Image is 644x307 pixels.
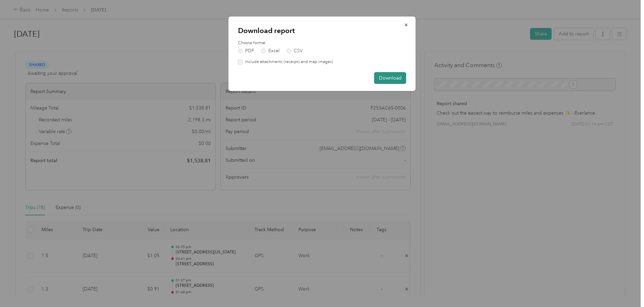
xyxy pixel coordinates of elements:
[238,40,406,46] label: Choose format
[261,49,280,53] label: Excel
[374,72,406,84] button: Download
[238,26,406,35] p: Download report
[287,49,303,53] label: CSV
[606,269,644,307] iframe: Everlance-gr Chat Button Frame
[243,59,333,65] label: Include attachments (receipts and map images)
[238,49,254,53] label: PDF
